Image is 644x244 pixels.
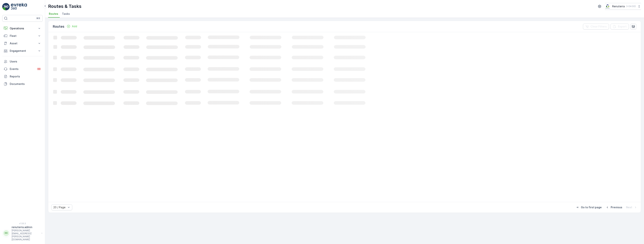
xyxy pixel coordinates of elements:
[626,5,636,8] p: ( +04:00 )
[36,17,40,20] p: ⌘B
[2,3,10,10] img: logo
[2,65,43,73] a: Events99
[612,4,625,8] p: Renuterra
[53,24,64,29] p: Routes
[2,73,43,80] a: Reports
[611,205,622,209] p: Previous
[581,205,602,209] p: Go to first page
[37,67,40,70] p: 99
[10,49,35,53] p: Engagement
[583,24,609,30] button: Clear Filters
[72,24,77,28] p: Add
[11,3,27,10] img: logo_light-DOdMpM7g.png
[10,82,41,86] p: Documents
[2,47,43,55] button: Engagement
[2,25,43,32] button: Operations
[10,27,35,30] p: Operations
[2,80,43,88] a: Documents
[3,230,9,236] div: RR
[48,3,81,9] p: Routes & Tasks
[618,25,627,28] p: Export
[65,24,79,29] button: Add
[10,42,35,45] p: Asset
[605,4,611,8] img: Screenshot_2024-07-26_at_13.33.01.png
[610,24,629,30] button: Export
[2,58,43,65] a: Users
[605,3,641,10] button: Renuterra(+04:00)
[12,225,40,229] p: renuterra.admin
[10,75,41,78] p: Reports
[10,34,35,38] p: Fleet
[62,12,70,16] span: Tasks
[2,225,43,241] button: RRrenuterra.admin[PERSON_NAME][EMAIL_ADDRESS][PERSON_NAME][DOMAIN_NAME]
[49,12,58,16] span: Routes
[10,60,41,63] p: Users
[2,222,43,225] span: v 1.50.3
[10,67,34,71] p: Events
[626,205,632,209] p: Next
[605,205,623,210] button: Previous
[626,205,638,210] button: Next
[590,25,607,28] p: Clear Filters
[575,205,602,210] button: Go to first page
[2,32,43,40] button: Fleet
[12,229,40,241] p: [PERSON_NAME][EMAIL_ADDRESS][PERSON_NAME][DOMAIN_NAME]
[2,40,43,47] button: Asset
